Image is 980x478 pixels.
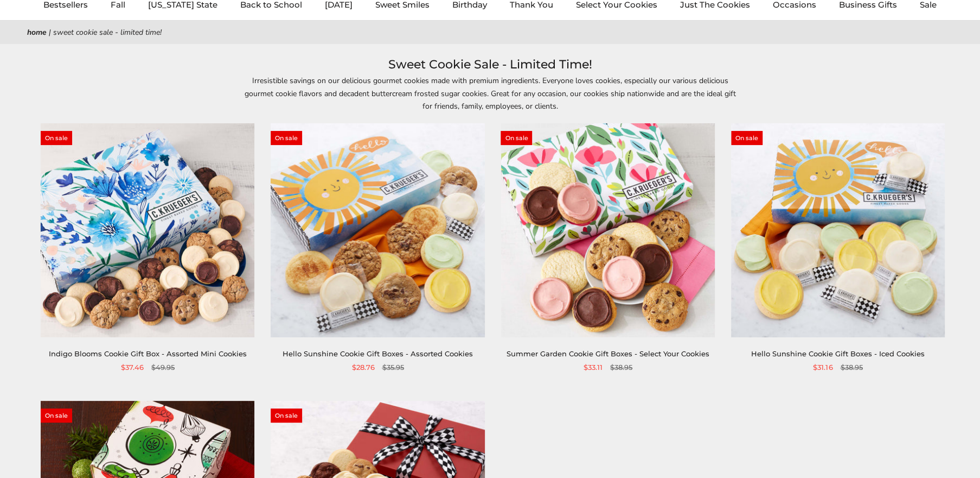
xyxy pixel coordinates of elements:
span: $38.95 [840,362,862,373]
span: $28.76 [351,362,374,373]
span: On sale [41,408,72,423]
img: Hello Sunshine Cookie Gift Boxes - Iced Cookies [731,123,945,337]
span: On sale [41,131,72,145]
a: Home [27,27,47,37]
img: Indigo Blooms Cookie Gift Box - Assorted Mini Cookies [41,123,254,337]
iframe: Sign Up via Text for Offers [9,437,112,469]
img: Hello Sunshine Cookie Gift Boxes - Assorted Cookies [271,123,484,337]
a: Hello Sunshine Cookie Gift Boxes - Assorted Cookies [283,349,473,358]
span: $49.95 [151,362,175,373]
span: On sale [271,408,302,423]
span: $31.16 [813,362,832,373]
a: Hello Sunshine Cookie Gift Boxes - Iced Cookies [751,349,925,358]
a: Indigo Blooms Cookie Gift Box - Assorted Mini Cookies [49,349,247,358]
span: On sale [271,131,302,145]
nav: breadcrumbs [27,26,953,39]
img: Summer Garden Cookie Gift Boxes - Select Your Cookies [501,123,714,337]
span: $38.95 [610,362,632,373]
span: On sale [501,131,532,145]
span: On sale [731,131,763,145]
span: $37.46 [121,362,144,373]
p: Irresistible savings on our delicious gourmet cookies made with premium ingredients. Everyone lov... [241,74,740,112]
span: Sweet Cookie Sale - Limited Time! [53,27,162,37]
h1: Sweet Cookie Sale - Limited Time! [43,55,937,74]
span: | [49,27,51,37]
span: $33.11 [584,362,603,373]
span: $35.95 [382,362,403,373]
a: Summer Garden Cookie Gift Boxes - Select Your Cookies [507,349,709,358]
